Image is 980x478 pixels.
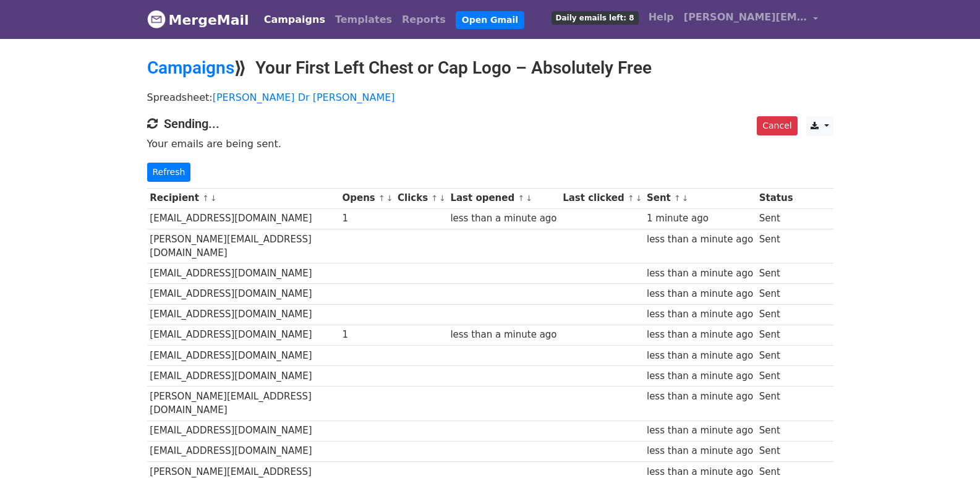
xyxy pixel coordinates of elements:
td: Sent [756,345,796,365]
td: Sent [756,365,796,386]
td: [EMAIL_ADDRESS][DOMAIN_NAME] [147,208,339,229]
th: Clicks [394,188,447,208]
div: less than a minute ago [647,390,753,404]
p: Spreadsheet: [147,91,833,104]
a: Cancel [757,116,797,135]
td: Sent [756,420,796,441]
a: Daily emails left: 8 [547,5,644,30]
div: less than a minute ago [647,233,753,247]
td: [EMAIL_ADDRESS][DOMAIN_NAME] [147,345,339,365]
a: ↑ [628,194,634,203]
td: Sent [756,304,796,325]
a: Reports [397,7,451,32]
a: Refresh [147,163,191,182]
td: [EMAIL_ADDRESS][DOMAIN_NAME] [147,304,339,325]
th: Status [756,188,796,208]
a: ↓ [682,194,689,203]
a: ↑ [431,194,438,203]
a: ↓ [439,194,446,203]
td: [EMAIL_ADDRESS][DOMAIN_NAME] [147,420,339,441]
a: Campaigns [259,7,330,32]
div: less than a minute ago [647,287,753,301]
td: [PERSON_NAME][EMAIL_ADDRESS][DOMAIN_NAME] [147,386,339,420]
a: Campaigns [147,58,234,78]
td: [EMAIL_ADDRESS][DOMAIN_NAME] [147,263,339,284]
div: 1 minute ago [647,211,753,226]
a: Templates [330,7,397,32]
div: less than a minute ago [647,444,753,458]
a: Help [644,5,679,30]
a: ↓ [210,194,217,203]
a: ↓ [636,194,642,203]
a: [PERSON_NAME] Dr [PERSON_NAME] [213,92,395,103]
td: Sent [756,386,796,420]
td: [EMAIL_ADDRESS][DOMAIN_NAME] [147,365,339,386]
div: less than a minute ago [450,328,556,342]
div: less than a minute ago [647,369,753,383]
td: [EMAIL_ADDRESS][DOMAIN_NAME] [147,284,339,304]
th: Last opened [448,188,560,208]
h2: ⟫ Your First Left Chest or Cap Logo – Absolutely Free [147,58,833,79]
td: Sent [756,441,796,461]
div: less than a minute ago [647,307,753,322]
a: ↑ [378,194,385,203]
div: less than a minute ago [647,424,753,438]
div: less than a minute ago [647,349,753,363]
a: Open Gmail [456,11,524,29]
a: ↑ [202,194,209,203]
td: Sent [756,325,796,345]
th: Last clicked [560,188,644,208]
a: [PERSON_NAME][EMAIL_ADDRESS][DOMAIN_NAME] [679,5,824,34]
div: 1 [342,328,391,342]
td: [EMAIL_ADDRESS][DOMAIN_NAME] [147,441,339,461]
th: Recipient [147,188,339,208]
td: Sent [756,284,796,304]
td: Sent [756,208,796,229]
td: Sent [756,229,796,263]
span: Daily emails left: 8 [552,11,639,25]
h4: Sending... [147,116,833,131]
th: Opens [339,188,395,208]
a: ↑ [518,194,524,203]
a: ↓ [386,194,393,203]
div: 1 [342,211,391,226]
div: less than a minute ago [647,328,753,342]
th: Sent [644,188,756,208]
div: less than a minute ago [647,267,753,281]
a: MergeMail [147,7,249,33]
td: [PERSON_NAME][EMAIL_ADDRESS][DOMAIN_NAME] [147,229,339,263]
img: MergeMail logo [147,10,166,28]
a: ↑ [674,194,681,203]
td: [EMAIL_ADDRESS][DOMAIN_NAME] [147,325,339,345]
td: Sent [756,263,796,284]
span: [PERSON_NAME][EMAIL_ADDRESS][DOMAIN_NAME] [684,10,807,25]
div: less than a minute ago [450,211,556,226]
a: ↓ [526,194,532,203]
p: Your emails are being sent. [147,137,833,150]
